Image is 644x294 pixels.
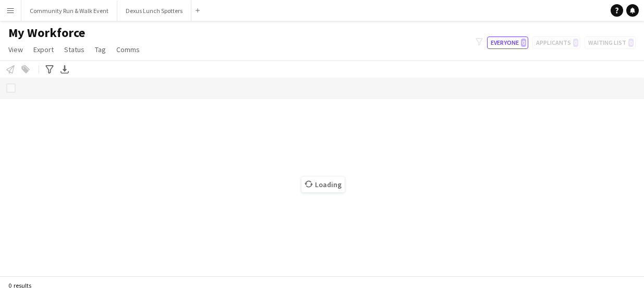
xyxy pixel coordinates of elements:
span: Loading [301,177,345,192]
span: Tag [95,45,106,54]
button: Everyone0 [487,36,528,49]
span: 0 [521,39,526,47]
span: My Workforce [8,25,85,41]
app-action-btn: Export XLSX [58,63,71,76]
a: Comms [112,43,144,56]
a: Tag [91,43,110,56]
a: View [4,43,27,56]
button: Community Run & Walk Event [21,1,117,21]
span: Comms [116,45,140,54]
span: Status [64,45,84,54]
span: View [8,45,23,54]
span: Export [33,45,54,54]
button: Dexus Lunch Spotters [117,1,191,21]
a: Status [60,43,89,56]
a: Export [29,43,58,56]
app-action-btn: Advanced filters [43,63,56,76]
